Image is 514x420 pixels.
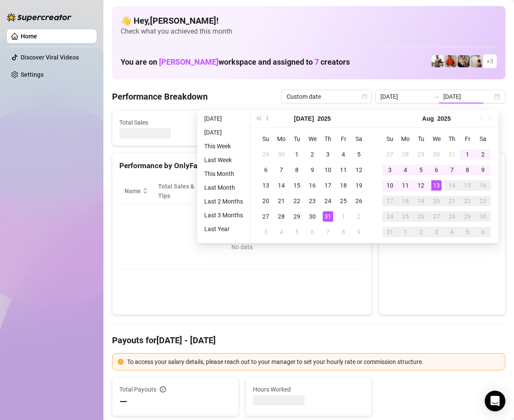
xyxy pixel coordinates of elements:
span: calendar [362,94,367,99]
th: Chat Conversion [308,178,365,204]
th: Name [119,178,153,204]
span: Total Sales [119,118,198,127]
img: George [458,55,470,67]
div: Performance by OnlyFans Creator [119,160,364,172]
span: Check what you achieved this month [121,27,497,36]
span: — [119,395,128,409]
div: Open Intercom Messenger [485,391,505,411]
span: info-circle [160,386,166,392]
img: JUSTIN [432,55,444,67]
span: Active Chats [219,118,298,127]
div: Sales by OnlyFans Creator [386,160,498,172]
span: [PERSON_NAME] [159,57,218,66]
span: Messages Sent [320,118,398,127]
span: Total Payouts [119,385,156,394]
th: Total Sales & Tips [153,178,207,204]
a: Discover Viral Videos [21,54,79,61]
span: Sales / Hour [268,182,295,201]
span: + 3 [486,56,493,66]
span: 7 [315,57,319,66]
span: Name [125,186,141,196]
span: to [433,93,440,100]
a: Settings [21,71,44,78]
img: Justin [445,55,457,67]
div: Est. Hours Worked [212,182,252,201]
span: swap-right [433,93,440,100]
div: To access your salary details, please reach out to your manager to set your hourly rate or commis... [127,357,500,367]
span: Custom date [287,90,367,103]
div: No data [128,242,356,252]
img: logo-BBDzfeDw.svg [7,13,72,22]
th: Sales / Hour [263,178,307,204]
h4: Performance Breakdown [112,91,208,103]
a: Home [21,33,37,40]
h4: 👋 Hey, [PERSON_NAME] ! [121,15,497,27]
span: Chat Conversion [313,182,353,201]
span: exclamation-circle [118,359,124,365]
input: End date [443,92,492,101]
h1: You are on workspace and assigned to creators [121,57,350,67]
span: Total Sales & Tips [158,182,195,201]
h4: Payouts for [DATE] - [DATE] [112,334,505,346]
img: Ralphy [470,55,483,67]
input: Start date [380,92,430,101]
span: Hours Worked [253,385,365,394]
